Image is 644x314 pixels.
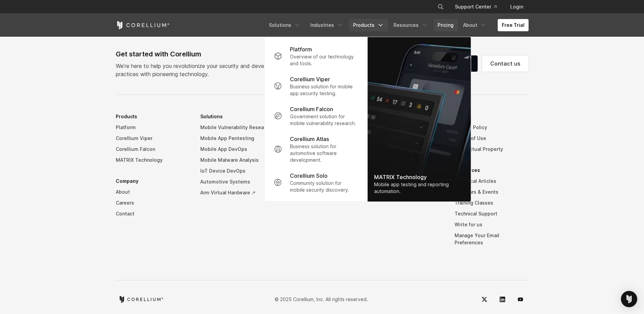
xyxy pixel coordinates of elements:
a: Mobile Vulnerability Research [200,122,274,133]
p: © 2025 Corellium, Inc. All rights reserved. [275,296,368,303]
button: Search [435,1,447,13]
a: LinkedIn [494,291,511,308]
a: Mobile App DevOps [200,144,274,155]
a: Careers [116,197,190,208]
a: Twitter [476,291,493,308]
div: Mobile app testing and reporting automation. [374,181,464,195]
a: Resources [389,19,432,31]
p: Government solution for mobile vulnerability research. [290,113,357,127]
a: Contact us [482,55,529,72]
a: Privacy Policy [455,122,529,133]
a: Industries [306,19,348,31]
div: MATRIX Technology [374,173,464,181]
p: Community solution for mobile security discovery. [290,180,357,193]
a: Mobile App Pentesting [200,133,274,144]
a: Corellium Solo Community solution for mobile security discovery. [268,168,363,197]
p: Business solution for automotive software development. [290,143,357,163]
a: About [116,187,190,197]
a: Write for us [455,219,529,230]
a: Support Center [449,1,502,13]
a: Webinars & Events [455,187,529,197]
a: Solutions [265,19,305,31]
p: We’re here to help you revolutionize your security and development practices with pioneering tech... [116,62,290,78]
a: Technical Articles [455,176,529,187]
a: IoT Device DevOps [200,165,274,176]
p: Corellium Solo [290,172,328,180]
a: Corellium Viper [116,133,190,144]
a: YouTube [512,291,529,308]
a: Free Trial [498,19,529,31]
a: Corellium home [118,296,164,303]
p: Corellium Falcon [290,105,333,113]
p: Overview of our technology and tools. [290,53,357,67]
a: MATRIX Technology [116,155,190,165]
a: Technical Support [455,208,529,219]
a: Arm Virtual Hardware ↗ [200,187,274,198]
div: Navigation Menu [265,19,529,31]
div: Navigation Menu [429,1,529,13]
div: Open Intercom Messenger [621,291,637,307]
a: Intellectual Property [455,144,529,155]
a: Corellium Falcon Government solution for mobile vulnerability research. [268,101,363,131]
a: Pricing [434,19,458,31]
a: Platform Overview of our technology and tools. [268,41,363,71]
a: Corellium Atlas Business solution for automotive software development. [268,131,363,168]
a: Manage Your Email Preferences [455,230,529,248]
a: MATRIX Technology Mobile app testing and reporting automation. [367,37,471,202]
a: Terms of Use [455,133,529,144]
div: Navigation Menu [116,111,529,258]
a: About [459,19,491,31]
a: Automotive Systems [200,176,274,187]
a: Login [505,1,529,13]
img: Matrix_WebNav_1x [367,37,471,202]
a: Contact [116,208,190,219]
p: Business solution for mobile app security testing. [290,83,357,97]
a: Corellium Home [116,21,170,29]
a: Training Classes [455,197,529,208]
a: Platform [116,122,190,133]
a: Products [349,19,388,31]
div: Get started with Corellium [116,49,290,59]
p: Corellium Atlas [290,135,329,143]
a: Corellium Falcon [116,144,190,155]
a: Corellium Viper Business solution for mobile app security testing. [268,71,363,101]
p: Platform [290,45,312,53]
a: Mobile Malware Analysis [200,155,274,165]
p: Corellium Viper [290,75,330,83]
